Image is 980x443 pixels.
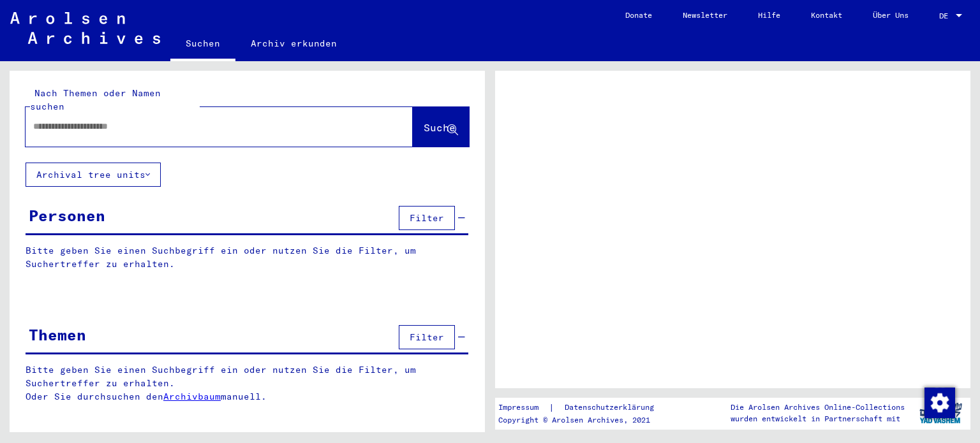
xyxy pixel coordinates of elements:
[29,204,105,227] div: Personen
[26,163,161,187] button: Archival tree units
[917,397,965,429] img: yv_logo.png
[731,413,905,425] p: wurden entwickelt in Partnerschaft mit
[163,391,221,402] a: Archivbaum
[170,28,235,61] a: Suchen
[554,401,669,414] a: Datenschutzerklärung
[731,402,905,413] p: Die Arolsen Archives Online-Collections
[410,212,444,224] span: Filter
[399,206,455,230] button: Filter
[410,331,444,343] span: Filter
[424,121,456,134] span: Suche
[939,11,953,20] span: DE
[30,87,161,112] mat-label: Nach Themen oder Namen suchen
[924,387,954,418] div: Zustimmung ändern
[498,401,549,414] a: Impressum
[413,107,469,147] button: Suche
[10,12,160,44] img: Arolsen_neg.svg
[26,363,469,403] p: Bitte geben Sie einen Suchbegriff ein oder nutzen Sie die Filter, um Suchertreffer zu erhalten. O...
[26,244,468,271] p: Bitte geben Sie einen Suchbegriff ein oder nutzen Sie die Filter, um Suchertreffer zu erhalten.
[399,325,455,349] button: Filter
[498,401,669,414] div: |
[498,414,669,426] p: Copyright © Arolsen Archives, 2021
[924,388,955,418] img: Zustimmung ändern
[29,323,86,346] div: Themen
[235,28,352,59] a: Archiv erkunden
